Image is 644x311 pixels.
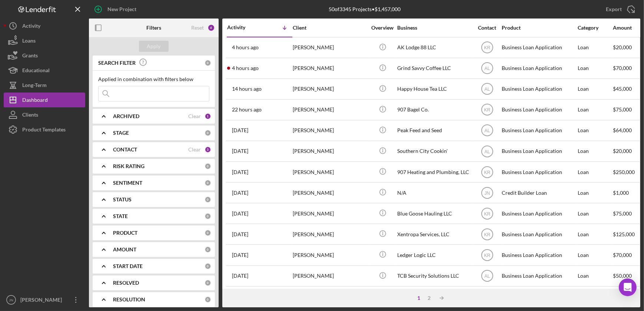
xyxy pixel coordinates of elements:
div: Xentropa Services, LLC [397,224,471,244]
div: [PERSON_NAME] [293,162,367,182]
div: Loan [578,121,612,140]
time: 2025-08-11 21:49 [232,169,248,175]
div: Business Loan Application [502,204,576,223]
a: Grants [4,48,85,63]
div: Business Loan Application [502,58,576,78]
div: Product Templates [22,122,66,139]
text: AL [484,128,490,133]
div: Business Loan Application [502,100,576,120]
div: Clients [22,107,38,124]
div: Loan [578,162,612,182]
div: Small Business Annual Review [502,287,576,307]
div: Educational [22,63,50,80]
div: Business Loan Application [502,224,576,244]
b: SEARCH FILTER [98,60,136,66]
div: $45,000 [613,79,641,99]
time: 2025-08-12 20:13 [232,107,262,113]
div: Loan [578,141,612,161]
b: STAGE [113,130,129,136]
div: $20,000 [613,141,641,161]
a: Long-Term [4,78,85,93]
div: [PERSON_NAME] [293,100,367,120]
div: Loan [578,38,612,57]
div: Category [578,25,612,31]
b: CONTACT [113,147,137,153]
div: 3 [205,146,211,153]
a: Educational [4,63,85,78]
div: Loan [578,100,612,120]
div: Loan [578,245,612,265]
b: AMOUNT [113,247,136,253]
button: Dashboard [4,93,85,107]
div: Open Intercom Messenger [619,278,637,296]
b: RESOLVED [113,280,139,286]
div: [PERSON_NAME] [293,121,367,140]
div: Loan [578,58,612,78]
time: 2025-08-11 22:49 [232,148,248,154]
div: $75,000 [613,100,641,120]
div: 4 [208,24,215,31]
div: [PERSON_NAME] [293,58,367,78]
div: Loans [22,33,36,50]
div: Yukon Tails LLC [397,287,471,307]
div: Activity [22,19,40,35]
time: 2025-08-13 13:52 [232,65,259,71]
div: [PERSON_NAME] [293,38,367,57]
a: Loans [4,33,85,48]
div: [PERSON_NAME] [293,266,367,286]
div: $250,000 [613,162,641,182]
div: $50,000 [613,266,641,286]
text: AL [484,274,490,279]
div: Blue Goose Hauling LLC [397,204,471,223]
div: Business Loan Application [502,79,576,99]
div: Clear [188,113,201,119]
div: Activity [227,24,260,30]
div: 907 Heating and Plumbing, LLC [397,162,471,182]
div: 907 Bagel Co. [397,100,471,120]
div: Loan [578,224,612,244]
div: $125,000 [613,224,641,244]
div: Business [397,25,471,31]
time: 2025-08-11 18:59 [232,190,248,196]
div: 50 of 3345 Projects • $1,457,000 [329,6,401,12]
time: 2025-08-12 17:56 [232,127,248,133]
b: RISK RATING [113,163,145,169]
text: KR [484,170,490,175]
div: Long-Term [22,78,47,94]
div: Grind Savvy Coffee LLC [397,58,471,78]
div: 1 [414,295,424,301]
text: KR [484,232,490,237]
time: 2025-08-13 04:27 [232,86,262,92]
time: 2025-08-03 20:24 [232,273,248,279]
text: KR [484,253,490,258]
text: KR [484,45,490,50]
div: Business Loan Application [502,38,576,57]
div: $70,000 [613,245,641,265]
div: 1 [205,113,211,120]
div: 0 [205,163,211,170]
time: 2025-08-07 23:21 [232,231,248,237]
div: Peak Feed and Seed [397,121,471,140]
div: 0 [205,246,211,253]
div: [PERSON_NAME] [293,141,367,161]
div: Contact [473,25,501,31]
button: JN[PERSON_NAME] [4,292,85,307]
button: Activity [4,19,85,33]
div: [PERSON_NAME] [293,287,367,307]
div: 0 [205,230,211,236]
a: Product Templates [4,122,85,137]
div: 0 [205,263,211,270]
div: Happy House Tea LLC [397,79,471,99]
text: KR [484,211,490,216]
div: Reset [191,25,204,31]
b: ARCHIVED [113,113,139,119]
div: Business Loan Application [502,162,576,182]
b: PRODUCT [113,230,137,236]
div: Business Loan Application [502,121,576,140]
div: $1,000 [613,183,641,203]
button: Apply [139,41,169,52]
text: JN [484,190,490,195]
div: 0 [205,280,211,286]
div: New Project [107,2,136,17]
b: STATUS [113,197,132,203]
